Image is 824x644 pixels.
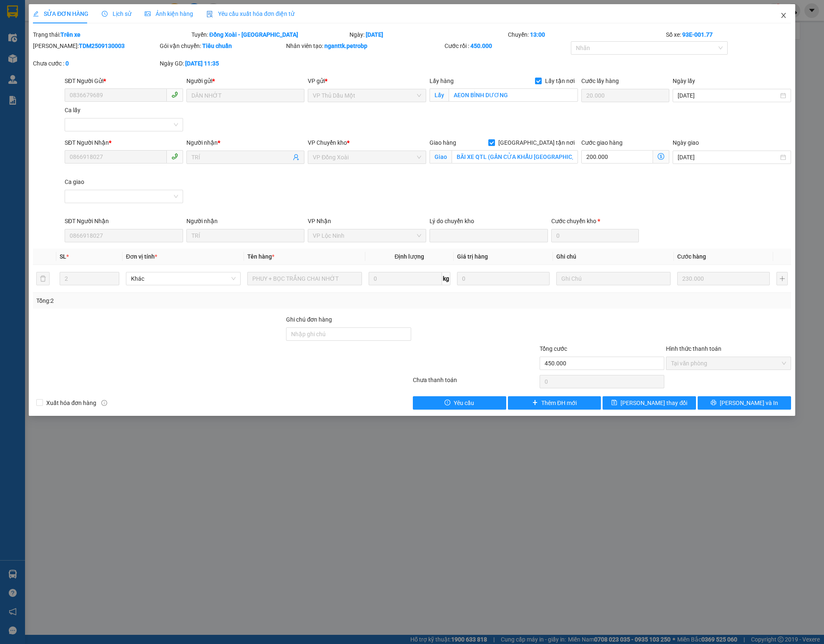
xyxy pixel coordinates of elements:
div: VP gửi [308,76,426,86]
span: Thêm ĐH mới [541,398,577,408]
div: Người nhận [186,216,305,226]
div: VP Nhận [308,216,426,226]
label: Cước giao hàng [581,139,623,146]
span: Giao hàng [430,139,456,146]
b: 0 [65,60,69,67]
span: user-add [293,154,299,161]
span: Lấy hàng [430,78,454,84]
div: Chưa cước : [33,59,158,68]
button: exclamation-circleYêu cầu [413,396,506,410]
span: info-circle [101,400,107,406]
b: 93E-001.77 [682,31,713,38]
b: 13:00 [530,31,545,38]
input: Ghi chú đơn hàng [286,327,411,341]
button: Close [772,4,795,28]
span: Giao [430,150,452,164]
input: Ngày lấy [678,91,779,100]
button: plus [776,272,787,285]
input: VD: Bàn, Ghế [247,272,362,285]
span: close [780,12,787,19]
button: plusThêm ĐH mới [508,396,601,410]
input: Ghi Chú [556,272,671,285]
span: Lấy [430,88,449,102]
div: [PERSON_NAME]: [33,41,158,50]
b: [DATE] [366,31,383,38]
span: [GEOGRAPHIC_DATA] tận nơi [495,138,578,147]
input: Giao tận nơi [452,150,578,164]
div: Ngày: [349,30,507,39]
label: Hình thức thanh toán [666,345,721,352]
b: Tiêu chuẩn [202,43,232,49]
div: Lý do chuyển kho [430,216,548,226]
img: icon [206,11,213,18]
span: Giá trị hàng [457,253,488,260]
div: Ngày GD: [160,59,285,68]
div: SĐT Người Nhận [65,216,183,226]
div: Cước chuyển kho [551,216,639,226]
b: nganttk.petrobp [324,43,367,49]
b: TDM2509130003 [79,43,125,49]
span: phone [171,91,178,98]
span: dollar-circle [658,153,664,160]
span: exclamation-circle [445,400,450,406]
span: [PERSON_NAME] thay đổi [621,398,687,408]
div: Nhân viên tạo: [286,41,443,50]
button: delete [36,272,50,285]
input: 0 [677,272,770,285]
button: printer[PERSON_NAME] và In [698,396,791,410]
span: Yêu cầu [454,398,474,408]
div: SĐT Người Nhận [65,138,183,147]
label: Ca lấy [65,107,80,113]
b: Đồng Xoài - [GEOGRAPHIC_DATA] [209,31,298,38]
label: Ghi chú đơn hàng [286,316,332,323]
span: plus [532,400,538,406]
div: Chưa thanh toán [412,375,539,390]
span: Tổng cước [540,345,567,352]
label: Ca giao [65,179,84,185]
span: clock-circle [102,11,108,17]
span: edit [33,11,39,17]
span: Lấy tận nơi [542,76,578,86]
div: Số xe: [665,30,792,39]
div: Trạng thái: [32,30,191,39]
div: Tuyến: [191,30,349,39]
span: Tại văn phòng [671,357,786,370]
span: VP Đồng Xoài [313,151,421,164]
label: Ngày giao [673,139,699,146]
span: Yêu cầu xuất hóa đơn điện tử [206,10,294,17]
span: Cước hàng [677,253,706,260]
div: Tổng: 2 [36,296,318,305]
input: Cước lấy hàng [581,89,669,102]
span: VP Chuyển kho [308,139,347,146]
b: [DATE] 11:35 [185,60,219,67]
span: save [611,400,617,406]
span: VP Thủ Dầu Một [313,89,421,102]
span: [PERSON_NAME] và In [720,398,778,408]
button: save[PERSON_NAME] thay đổi [603,396,696,410]
span: Lịch sử [102,10,131,17]
label: Cước lấy hàng [581,78,619,84]
div: Người nhận [186,138,305,147]
div: SĐT Người Gửi [65,76,183,86]
input: 0 [457,272,550,285]
div: Gói vận chuyển: [160,41,285,50]
div: Chuyến: [507,30,666,39]
span: Tên hàng [247,253,274,260]
th: Ghi chú [553,249,674,265]
span: Ảnh kiện hàng [145,10,193,17]
span: kg [442,272,450,285]
span: SỬA ĐƠN HÀNG [33,10,88,17]
label: Ngày lấy [673,78,695,84]
div: Cước rồi : [445,41,570,50]
b: Trên xe [60,31,80,38]
span: Xuất hóa đơn hàng [43,398,100,408]
span: picture [145,11,151,17]
span: Khác [131,272,236,285]
input: Ngày giao [678,153,779,162]
span: phone [171,153,178,160]
span: printer [711,400,716,406]
span: SL [60,253,66,260]
span: Đơn vị tính [126,253,157,260]
span: VP Lộc Ninh [313,229,421,242]
input: Lấy tận nơi [449,88,578,102]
